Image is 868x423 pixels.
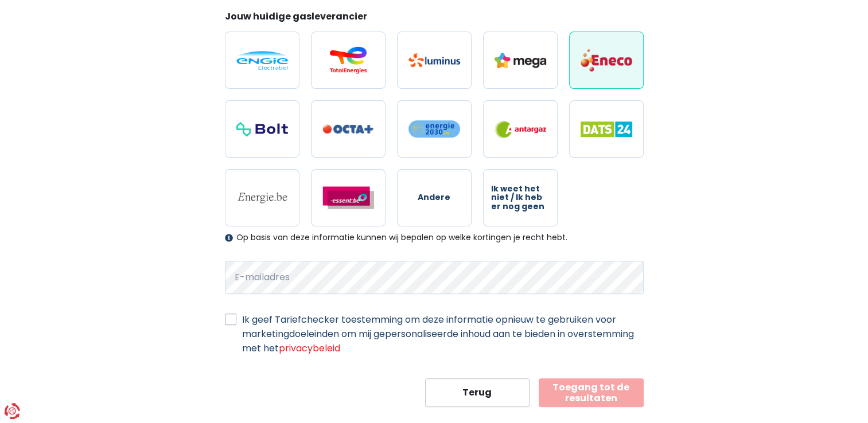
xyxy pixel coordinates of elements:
[581,122,632,137] img: Dats 24
[495,120,546,138] img: Antargaz
[279,342,340,355] a: privacybeleid
[322,124,374,134] img: Octa+
[581,48,632,72] img: Eneco
[408,53,460,67] img: Luminus
[322,186,374,209] img: Essent
[495,53,546,68] img: Mega
[425,378,530,407] button: Terug
[418,193,450,202] span: Andere
[225,233,644,242] div: Op basis van deze informatie kunnen wij bepalen op welke kortingen je recht hebt.
[236,122,288,136] img: Bolt
[491,185,550,211] span: Ik weet het niet / Ik heb er nog geen
[225,10,644,28] legend: Jouw huidige gasleverancier
[242,312,644,355] label: Ik geef Tariefchecker toestemming om deze informatie opnieuw te gebruiken voor marketingdoeleinde...
[236,51,288,70] img: Engie / Electrabel
[322,46,374,74] img: Total Energies / Lampiris
[236,191,288,204] img: Energie.be
[539,378,644,407] button: Toegang tot de resultaten
[408,120,460,138] img: Energie2030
